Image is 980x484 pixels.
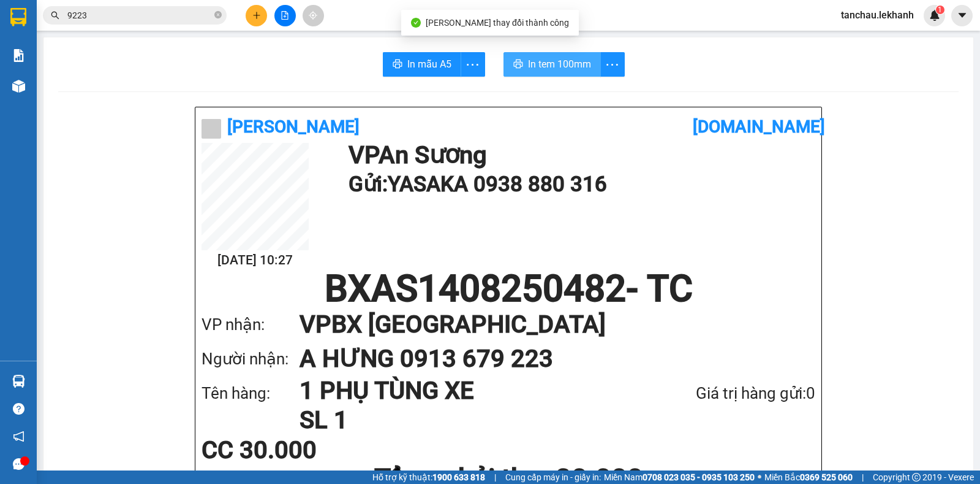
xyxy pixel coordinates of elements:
strong: 1900 633 818 [432,472,485,482]
span: message [13,458,24,470]
button: caret-down [951,5,973,26]
button: plus [246,5,267,26]
img: warehouse-icon [12,80,25,93]
span: check-circle [411,18,421,28]
strong: 0708 023 035 - 0935 103 250 [643,472,755,482]
span: copyright [912,473,921,482]
span: 1 [938,6,942,14]
h1: BXAS1408250482 - TC [202,271,815,307]
h1: A HƯNG 0913 679 223 [300,342,791,376]
span: Gửi: [10,12,29,25]
div: Người nhận: [202,347,300,372]
h1: 1 PHỤ TÙNG XE [300,376,631,405]
div: 30.000 [9,79,137,94]
span: caret-down [957,10,968,21]
span: Miền Nam [604,471,755,484]
span: Nhận: [143,12,173,25]
div: VP nhận: [202,312,300,337]
h2: [DATE] 10:27 [202,250,309,271]
strong: 0369 525 060 [800,472,853,482]
span: close-circle [214,11,222,18]
span: CR : [9,80,28,93]
span: search [51,11,59,20]
span: more [601,57,624,72]
span: notification [13,431,24,442]
img: logo-vxr [10,8,26,26]
h1: Gửi: YASAKA 0938 880 316 [349,167,809,201]
img: solution-icon [12,49,25,62]
b: [DOMAIN_NAME] [693,117,825,137]
div: An Sương [143,10,249,25]
input: Tìm tên, số ĐT hoặc mã đơn [67,9,212,22]
span: | [862,471,864,484]
span: aim [309,11,317,20]
div: Tên hàng: [202,381,300,406]
span: ⚪️ [758,475,761,480]
span: file-add [281,11,289,20]
div: LABO ANH THƯ [143,25,249,40]
span: plus [252,11,261,20]
span: In tem 100mm [528,56,591,72]
span: close-circle [214,10,222,21]
button: more [461,52,485,77]
button: file-add [274,5,296,26]
div: 0868758712 [143,40,249,57]
img: icon-new-feature [929,10,940,21]
button: more [600,52,625,77]
span: tanchau.lekhanh [831,7,924,23]
button: printerIn mẫu A5 [383,52,461,77]
img: warehouse-icon [12,375,25,388]
div: BX [GEOGRAPHIC_DATA] [10,10,135,40]
span: Hỗ trợ kỹ thuật: [372,471,485,484]
span: printer [513,59,523,71]
span: | [494,471,496,484]
span: question-circle [13,403,24,415]
span: Miền Bắc [764,471,853,484]
span: more [461,57,484,72]
h1: SL 1 [300,405,631,435]
h1: VP An Sương [349,143,809,167]
button: aim [303,5,324,26]
span: Cung cấp máy in - giấy in: [505,471,601,484]
button: printerIn tem 100mm [503,52,601,77]
h1: VP BX [GEOGRAPHIC_DATA] [300,307,791,342]
span: [PERSON_NAME] thay đổi thành công [426,18,569,28]
span: In mẫu A5 [407,56,451,72]
sup: 1 [936,6,944,14]
span: printer [393,59,402,71]
b: [PERSON_NAME] [227,117,360,137]
div: NK VIỆT ĐỨC [10,40,135,55]
div: Giá trị hàng gửi: 0 [631,381,815,406]
div: CC 30.000 [202,438,404,463]
div: 0969029817 [10,55,135,72]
